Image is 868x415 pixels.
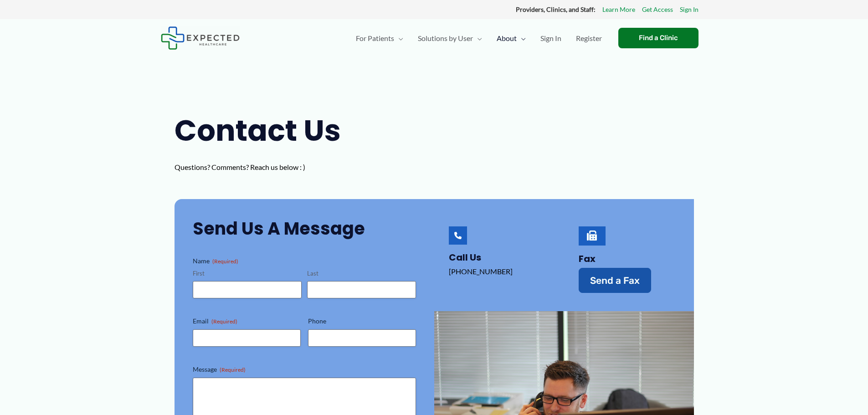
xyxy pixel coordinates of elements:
[193,256,238,266] legend: Name
[489,22,533,54] a: AboutMenu Toggle
[307,269,416,278] label: Last
[220,366,246,373] span: (Required)
[642,4,673,15] a: Get Access
[356,22,394,54] span: For Patients
[449,226,467,245] a: Call Us
[175,110,361,151] h1: Contact Us
[349,22,609,54] nav: Primary Site Navigation
[618,28,699,48] a: Find a Clinic
[680,4,699,15] a: Sign In
[590,276,640,285] span: Send a Fax
[193,269,302,278] label: First
[193,317,301,326] label: Email
[211,318,237,325] span: (Required)
[308,317,416,326] label: Phone
[517,22,526,54] span: Menu Toggle
[175,160,361,174] p: Questions? Comments? Reach us below : )
[533,22,569,54] a: Sign In
[161,26,240,50] img: Expected Healthcare Logo - side, dark font, small
[418,22,473,54] span: Solutions by User
[569,22,609,54] a: Register
[497,22,517,54] span: About
[579,268,651,293] a: Send a Fax
[602,4,635,15] a: Learn More
[193,365,416,374] label: Message
[212,258,238,265] span: (Required)
[449,265,546,278] p: [PHONE_NUMBER]‬‬
[193,217,416,240] h2: Send Us a Message
[516,5,596,13] strong: Providers, Clinics, and Staff:
[349,22,411,54] a: For PatientsMenu Toggle
[540,22,561,54] span: Sign In
[449,251,481,264] a: Call Us
[394,22,403,54] span: Menu Toggle
[473,22,482,54] span: Menu Toggle
[411,22,489,54] a: Solutions by UserMenu Toggle
[579,253,676,264] h4: Fax
[576,22,602,54] span: Register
